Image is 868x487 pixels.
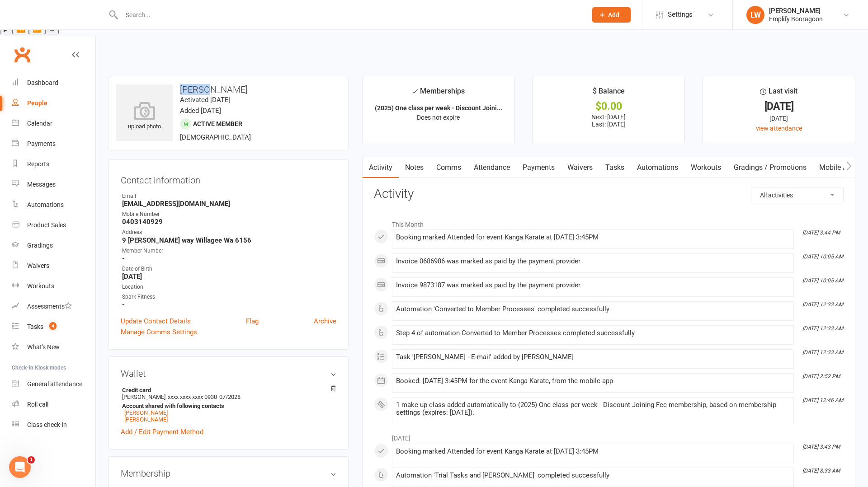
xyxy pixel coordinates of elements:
div: Date of Birth [122,265,336,273]
h3: Contact information [121,172,336,185]
a: Automations [631,157,684,178]
i: [DATE] 3:43 PM [802,444,840,450]
a: Gradings / Promotions [727,157,813,178]
div: Spark Fitness [122,293,336,301]
a: Calendar [12,113,95,134]
div: People [27,99,47,107]
div: Automation 'Converted to Member Processes' completed successfully [396,305,790,313]
a: Assessments [12,296,95,317]
a: Add / Edit Payment Method [121,426,203,437]
div: [DATE] [711,102,847,111]
div: Step 4 of automation Converted to Member Processes completed successfully [396,329,790,337]
a: People [12,93,95,113]
strong: - [122,300,336,309]
div: Address [122,228,336,237]
div: Memberships [412,85,465,102]
div: Invoice 9873187 was marked as paid by the payment provider [396,281,790,289]
div: Location [122,283,336,291]
a: Messages [12,174,95,195]
div: Product Sales [27,221,66,229]
span: Add [608,11,619,19]
span: 1 [28,456,35,464]
strong: Credit card [122,387,332,393]
i: [DATE] 3:44 PM [802,229,840,236]
div: LW [746,6,764,24]
i: [DATE] 10:05 AM [802,253,843,260]
div: Invoice 0686986 was marked as paid by the payment provider [396,258,790,265]
a: Payments [12,134,95,154]
span: Does not expire [417,114,460,121]
a: Attendance [467,157,516,178]
strong: 9 [PERSON_NAME] way Willagee Wa 6156 [122,236,336,244]
div: Member Number [122,247,336,255]
input: Search... [119,9,580,21]
strong: Account shared with following contacts [122,403,332,409]
div: Messages [27,181,56,188]
time: Added [DATE] [180,107,221,115]
span: [DEMOGRAPHIC_DATA] [180,133,251,141]
div: Automation 'Trial Tasks and [PERSON_NAME]' completed successfully [396,472,790,479]
div: Booking marked Attended for event Kanga Karate at [DATE] 3:45PM [396,234,790,241]
button: Add [592,7,631,23]
div: Roll call [27,401,48,408]
div: General attendance [27,380,82,388]
a: Payments [516,157,561,178]
i: [DATE] 2:52 PM [802,373,840,379]
span: xxxx xxxx xxxx 0930 [168,393,217,400]
a: Product Sales [12,215,95,235]
a: Class kiosk mode [12,415,95,435]
a: Flag [246,316,259,327]
span: Settings [668,5,693,25]
div: What's New [27,343,60,351]
h3: [PERSON_NAME] [116,84,341,94]
a: Waivers [561,157,599,178]
div: Tasks [27,323,43,330]
i: [DATE] 10:05 AM [802,277,843,284]
i: [DATE] 12:33 AM [802,349,843,356]
a: Gradings [12,235,95,256]
a: Clubworx [11,43,33,66]
div: Booking marked Attended for event Kanga Karate at [DATE] 3:45PM [396,448,790,455]
strong: [DATE] [122,272,336,281]
div: [PERSON_NAME] [769,7,823,15]
div: Workouts [27,282,54,290]
i: ✓ [412,87,418,96]
a: Activity [363,157,399,178]
a: General attendance kiosk mode [12,374,95,394]
div: Waivers [27,262,49,269]
div: Class check-in [27,421,67,428]
h3: Wallet [121,369,336,379]
div: upload photo [116,102,173,131]
div: Gradings [27,242,53,249]
div: Mobile Number [122,210,336,219]
div: 1 make-up class added automatically to (2025) One class per week - Discount Joining Fee membershi... [396,401,790,417]
div: Booked: [DATE] 3:45PM for the event Kanga Karate, from the mobile app [396,377,790,385]
a: Automations [12,195,95,215]
i: [DATE] 12:33 AM [802,301,843,308]
span: Active member [193,120,242,127]
a: Tasks 4 [12,317,95,337]
i: [DATE] 12:46 AM [802,397,843,403]
div: Calendar [27,120,52,127]
a: Manage Comms Settings [121,327,197,337]
span: 07/2028 [219,393,241,400]
div: Assessments [27,303,72,310]
span: 4 [49,322,57,330]
p: Next: [DATE] Last: [DATE] [541,113,676,128]
strong: - [122,254,336,262]
div: $ Balance [593,85,625,102]
strong: [EMAIL_ADDRESS][DOMAIN_NAME] [122,200,336,208]
div: [DATE] [711,113,847,123]
a: Mobile App [813,157,862,178]
div: $0.00 [541,102,676,111]
li: [DATE] [374,429,844,443]
h3: Membership [121,468,336,478]
h3: Activity [374,187,844,201]
a: Workouts [684,157,727,178]
div: Payments [27,140,56,147]
div: Task '[PERSON_NAME] - E-mail' added by [PERSON_NAME] [396,353,790,361]
div: Automations [27,201,64,208]
i: [DATE] 8:33 AM [802,468,840,474]
div: Reports [27,160,49,168]
div: Email [122,192,336,201]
